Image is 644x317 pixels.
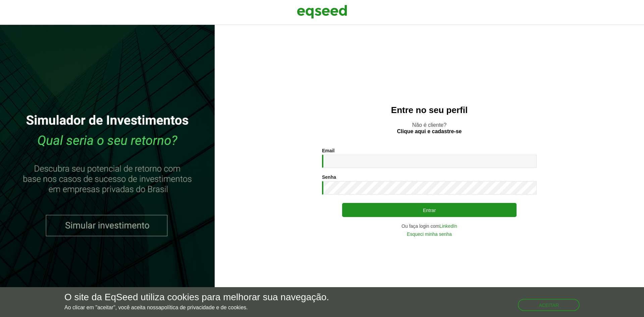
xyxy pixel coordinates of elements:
h2: Entre no seu perfil [228,105,631,115]
a: Clique aqui e cadastre-se [397,129,462,134]
div: Ou faça login com [322,224,537,228]
a: Esqueci minha senha [407,232,452,236]
button: Aceitar [518,299,580,311]
img: EqSeed Logo [297,3,347,20]
button: Entrar [342,203,517,217]
a: política de privacidade e de cookies [161,305,247,310]
a: LinkedIn [439,224,457,228]
label: Email [322,148,334,153]
label: Senha [322,175,336,179]
h5: O site da EqSeed utiliza cookies para melhorar sua navegação. [64,292,329,303]
p: Não é cliente? [228,122,631,135]
p: Ao clicar em "aceitar", você aceita nossa . [64,304,329,311]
